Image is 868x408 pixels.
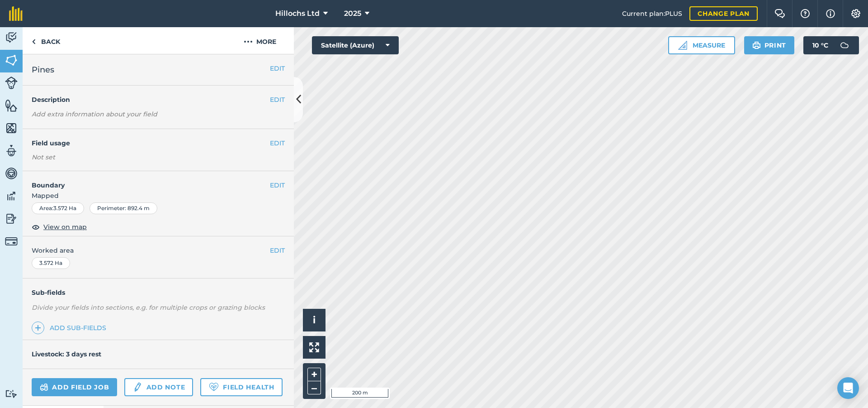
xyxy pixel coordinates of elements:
img: svg+xml;base64,PD94bWwgdmVyc2lvbj0iMS4wIiBlbmNvZGluZz0idXRmLTgiPz4KPCEtLSBHZW5lcmF0b3I6IEFkb2JlIE... [5,212,18,226]
span: Worked area [32,245,285,255]
img: svg+xml;base64,PD94bWwgdmVyc2lvbj0iMS4wIiBlbmNvZGluZz0idXRmLTgiPz4KPCEtLSBHZW5lcmF0b3I6IEFkb2JlIE... [5,31,18,44]
span: Current plan : PLUS [622,9,682,19]
img: Four arrows, one pointing top left, one top right, one bottom right and the last bottom left [309,342,319,352]
button: Measure [668,36,735,54]
img: svg+xml;base64,PHN2ZyB4bWxucz0iaHR0cDovL3d3dy53My5vcmcvMjAwMC9zdmciIHdpZHRoPSIxOCIgaGVpZ2h0PSIyNC... [32,221,40,232]
img: svg+xml;base64,PHN2ZyB4bWxucz0iaHR0cDovL3d3dy53My5vcmcvMjAwMC9zdmciIHdpZHRoPSI1NiIgaGVpZ2h0PSI2MC... [5,121,18,135]
button: EDIT [270,138,285,148]
span: 2025 [344,8,361,19]
img: svg+xml;base64,PD94bWwgdmVyc2lvbj0iMS4wIiBlbmNvZGluZz0idXRmLTgiPz4KPCEtLSBHZW5lcmF0b3I6IEFkb2JlIE... [835,36,854,54]
button: – [307,381,321,394]
button: Satellite (Azure) [312,36,399,54]
button: + [307,368,321,381]
button: 10 °C [803,36,859,54]
img: svg+xml;base64,PHN2ZyB4bWxucz0iaHR0cDovL3d3dy53My5vcmcvMjAwMC9zdmciIHdpZHRoPSI1NiIgaGVpZ2h0PSI2MC... [5,53,18,67]
a: Change plan [689,6,758,21]
button: View on map [32,221,87,232]
a: Add field job [32,378,117,396]
h4: Field usage [32,138,270,148]
div: Area : 3.572 Ha [32,202,84,214]
span: Pines [32,63,54,76]
em: Add extra information about your field [32,110,157,118]
img: svg+xml;base64,PHN2ZyB4bWxucz0iaHR0cDovL3d3dy53My5vcmcvMjAwMC9zdmciIHdpZHRoPSIxNCIgaGVpZ2h0PSIyNC... [35,322,41,333]
div: Open Intercom Messenger [837,377,859,399]
div: Perimeter : 892.4 m [90,202,157,214]
img: svg+xml;base64,PHN2ZyB4bWxucz0iaHR0cDovL3d3dy53My5vcmcvMjAwMC9zdmciIHdpZHRoPSIxNyIgaGVpZ2h0PSIxNy... [826,8,835,19]
img: Two speech bubbles overlapping with the left bubble in the forefront [774,9,785,18]
h4: Livestock: 3 days rest [32,350,101,358]
a: Field Health [200,378,282,396]
img: svg+xml;base64,PHN2ZyB4bWxucz0iaHR0cDovL3d3dy53My5vcmcvMjAwMC9zdmciIHdpZHRoPSIyMCIgaGVpZ2h0PSIyNC... [244,36,253,47]
a: Back [23,27,69,54]
button: EDIT [270,180,285,190]
img: svg+xml;base64,PD94bWwgdmVyc2lvbj0iMS4wIiBlbmNvZGluZz0idXRmLTgiPz4KPCEtLSBHZW5lcmF0b3I6IEFkb2JlIE... [5,389,18,398]
img: svg+xml;base64,PD94bWwgdmVyc2lvbj0iMS4wIiBlbmNvZGluZz0idXRmLTgiPz4KPCEtLSBHZW5lcmF0b3I6IEFkb2JlIE... [5,235,18,248]
a: Add note [124,378,193,396]
h4: Description [32,95,285,105]
span: i [313,314,316,326]
h4: Sub-fields [23,288,294,298]
div: 3.572 Ha [32,257,70,269]
button: i [303,309,325,331]
img: svg+xml;base64,PD94bWwgdmVyc2lvbj0iMS4wIiBlbmNvZGluZz0idXRmLTgiPz4KPCEtLSBHZW5lcmF0b3I6IEFkb2JlIE... [5,189,18,203]
img: svg+xml;base64,PHN2ZyB4bWxucz0iaHR0cDovL3d3dy53My5vcmcvMjAwMC9zdmciIHdpZHRoPSI1NiIgaGVpZ2h0PSI2MC... [5,99,18,112]
h4: Boundary [23,171,270,190]
button: EDIT [270,63,285,73]
img: svg+xml;base64,PD94bWwgdmVyc2lvbj0iMS4wIiBlbmNvZGluZz0idXRmLTgiPz4KPCEtLSBHZW5lcmF0b3I6IEFkb2JlIE... [5,144,18,158]
img: A question mark icon [800,9,811,18]
a: Add sub-fields [32,322,110,334]
img: svg+xml;base64,PHN2ZyB4bWxucz0iaHR0cDovL3d3dy53My5vcmcvMjAwMC9zdmciIHdpZHRoPSI5IiBoZWlnaHQ9IjI0Ii... [32,36,36,47]
button: EDIT [270,245,285,255]
img: Ruler icon [678,41,687,50]
span: Hillochs Ltd [275,8,320,19]
img: svg+xml;base64,PD94bWwgdmVyc2lvbj0iMS4wIiBlbmNvZGluZz0idXRmLTgiPz4KPCEtLSBHZW5lcmF0b3I6IEFkb2JlIE... [5,167,18,180]
button: More [226,27,294,54]
img: svg+xml;base64,PHN2ZyB4bWxucz0iaHR0cDovL3d3dy53My5vcmcvMjAwMC9zdmciIHdpZHRoPSIxOSIgaGVpZ2h0PSIyNC... [752,40,761,51]
img: svg+xml;base64,PD94bWwgdmVyc2lvbj0iMS4wIiBlbmNvZGluZz0idXRmLTgiPz4KPCEtLSBHZW5lcmF0b3I6IEFkb2JlIE... [40,382,48,393]
div: Not set [32,153,285,162]
img: svg+xml;base64,PD94bWwgdmVyc2lvbj0iMS4wIiBlbmNvZGluZz0idXRmLTgiPz4KPCEtLSBHZW5lcmF0b3I6IEFkb2JlIE... [5,77,18,89]
span: Mapped [23,191,294,201]
img: svg+xml;base64,PD94bWwgdmVyc2lvbj0iMS4wIiBlbmNvZGluZz0idXRmLTgiPz4KPCEtLSBHZW5lcmF0b3I6IEFkb2JlIE... [132,382,142,393]
em: Divide your fields into sections, e.g. for multiple crops or grazing blocks [32,303,265,312]
img: fieldmargin Logo [9,6,23,21]
span: View on map [43,222,87,232]
img: A cog icon [850,9,861,18]
button: EDIT [270,95,285,105]
span: 10 ° C [812,36,828,54]
button: Print [744,36,795,54]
